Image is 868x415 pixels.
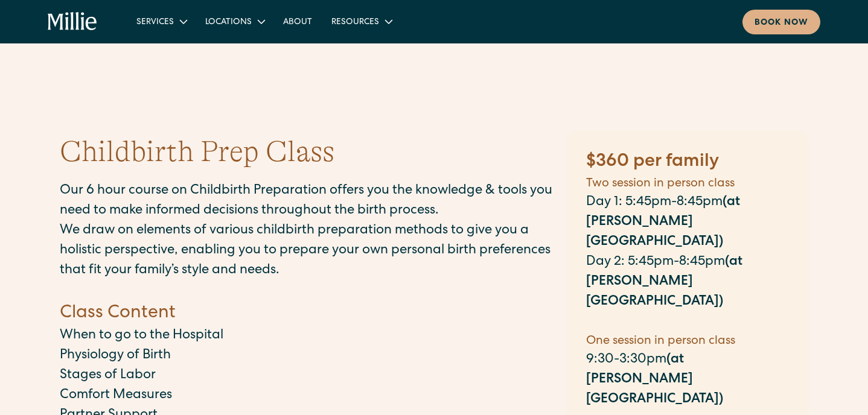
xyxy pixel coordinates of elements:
[273,11,322,31] a: About
[60,301,555,326] h4: Class Content
[586,312,789,332] p: ‍
[60,133,334,172] h1: Childbirth Prep Class
[136,16,174,29] div: Services
[586,196,740,249] strong: (at [PERSON_NAME][GEOGRAPHIC_DATA])
[586,153,719,171] strong: $360 per family
[60,346,555,366] p: Physiology of Birth
[586,350,789,410] p: 9:30-3:30pm
[48,12,98,31] a: home
[586,253,789,312] p: Day 2: 5:45pm-8:45pm
[322,11,401,31] div: Resources
[586,175,789,193] h5: Two session in person class
[127,11,196,31] div: Services
[205,16,252,29] div: Locations
[755,17,808,30] div: Book now
[742,10,820,34] a: Book now
[60,386,555,406] p: Comfort Measures
[586,193,789,253] p: Day 1: 5:45pm-8:45pm
[60,366,555,386] p: Stages of Labor
[196,11,273,31] div: Locations
[60,221,555,281] p: We draw on elements of various childbirth preparation methods to give you a holistic perspective,...
[586,353,723,407] strong: (at [PERSON_NAME][GEOGRAPHIC_DATA])
[60,326,555,346] p: When to go to the Hospital
[586,256,742,309] strong: (at [PERSON_NAME][GEOGRAPHIC_DATA])
[331,16,379,29] div: Resources
[586,332,789,350] h5: One session in person class
[60,182,555,221] p: Our 6 hour course on Childbirth Preparation offers you the knowledge & tools you need to make inf...
[60,281,555,301] p: ‍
